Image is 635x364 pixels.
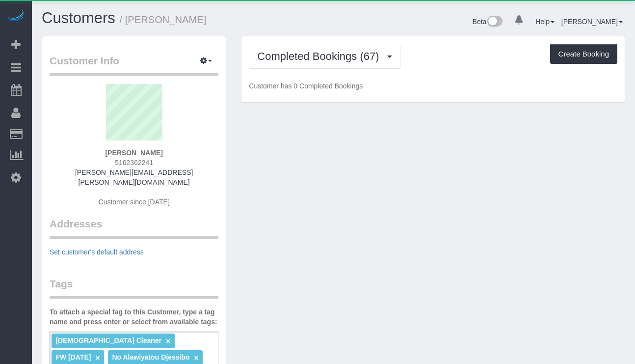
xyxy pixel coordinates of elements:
legend: Tags [50,277,218,299]
a: [PERSON_NAME][EMAIL_ADDRESS][PERSON_NAME][DOMAIN_NAME] [75,168,193,186]
span: Customer since [DATE] [99,198,170,206]
img: New interface [486,16,503,28]
span: 5162362241 [115,159,153,167]
span: Completed Bookings (67) [257,50,384,62]
a: Set customer's default address [50,248,144,256]
button: Completed Bookings (67) [249,44,400,69]
label: To attach a special tag to this Customer, type a tag name and press enter or select from availabl... [50,307,218,327]
a: Customers [42,9,115,27]
a: × [95,354,100,362]
span: [DEMOGRAPHIC_DATA] Cleaner [55,336,161,344]
p: Customer has 0 Completed Bookings [249,81,617,91]
a: Help [535,18,555,26]
span: FW [DATE] [55,353,91,361]
a: × [194,354,199,362]
a: × [166,337,170,345]
img: Automaid Logo [6,10,26,24]
small: / [PERSON_NAME] [120,14,207,25]
legend: Customer Info [50,54,218,76]
span: No Alawiyatou Djessibo [112,353,189,361]
button: Create Booking [550,44,617,64]
a: [PERSON_NAME] [561,18,623,26]
a: Beta [473,18,503,26]
strong: [PERSON_NAME] [105,149,162,157]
